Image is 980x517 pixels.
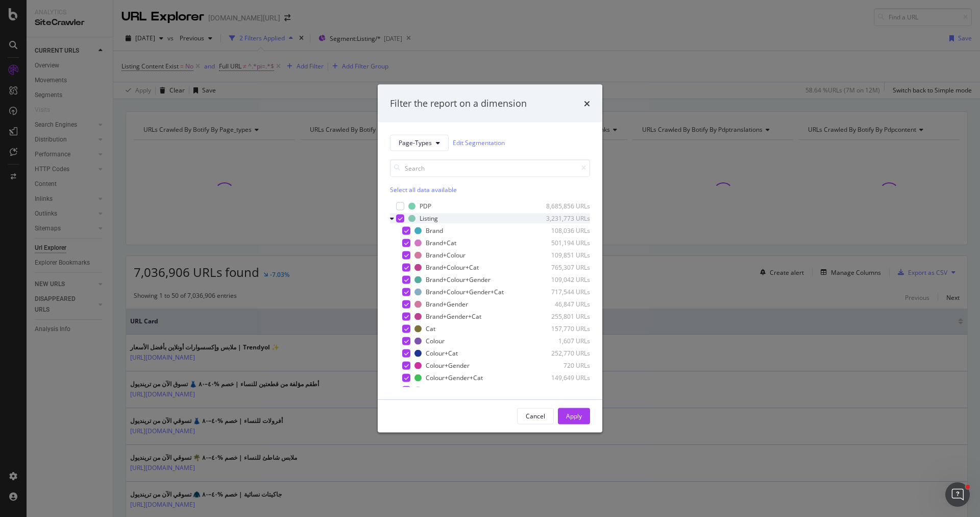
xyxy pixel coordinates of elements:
div: Gender [426,386,447,394]
div: 501,194 URLs [540,239,590,247]
div: 765,307 URLs [540,263,590,272]
div: Cancel [526,412,545,420]
div: Filter the report on a dimension [390,97,527,110]
div: Colour+Gender+Cat [426,373,483,382]
div: Select all data available [390,185,590,194]
button: Apply [558,408,590,424]
div: 46,847 URLs [540,300,590,309]
div: PDP [420,202,431,210]
div: modal [378,85,602,433]
div: 3,231,773 URLs [540,214,590,223]
div: Apply [566,412,582,420]
div: 109,851 URLs [540,251,590,260]
button: Cancel [517,408,554,424]
div: 252,770 URLs [540,349,590,358]
span: Page-Types [399,138,432,147]
div: 546 URLs [540,386,590,394]
div: Colour [426,337,445,345]
div: 157,770 URLs [540,324,590,333]
div: Brand+Colour+Gender+Cat [426,288,504,296]
div: 8,685,856 URLs [540,202,590,210]
button: Page-Types [390,134,449,151]
div: Colour+Gender [426,361,470,370]
div: Brand+Colour+Gender [426,275,491,284]
div: times [584,97,590,110]
div: Listing [420,214,438,223]
div: 255,801 URLs [540,312,590,321]
iframe: Intercom live chat [945,482,970,507]
div: Brand+Gender [426,300,468,309]
div: Brand+Colour [426,251,465,260]
div: 109,042 URLs [540,275,590,284]
div: Brand+Gender+Cat [426,312,481,321]
div: Brand+Cat [426,239,456,247]
input: Search [390,159,590,177]
div: Brand+Colour+Cat [426,263,479,272]
a: Edit Segmentation [453,137,505,148]
div: Cat [426,324,435,333]
div: Colour+Cat [426,349,458,358]
div: 1,607 URLs [540,337,590,345]
div: Brand [426,226,443,235]
div: 717,544 URLs [540,288,590,296]
div: 149,649 URLs [540,373,590,382]
div: 720 URLs [540,361,590,370]
div: 108,036 URLs [540,226,590,235]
